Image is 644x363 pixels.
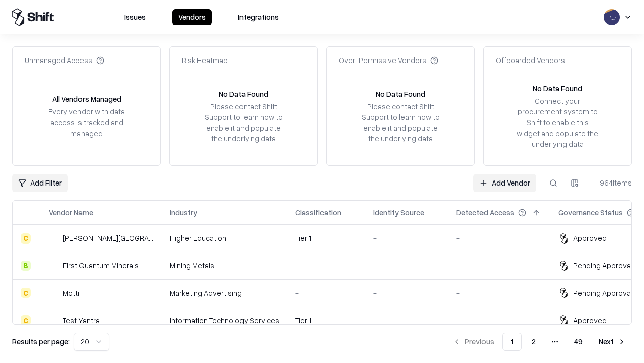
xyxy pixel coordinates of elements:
[12,174,68,192] button: Add Filter
[339,55,438,66] div: Over-Permissive Vendors
[49,315,59,325] img: Test Yantra
[496,55,565,66] div: Offboarded Vendors
[63,260,139,271] div: First Quantum Minerals
[456,233,542,244] div: -
[373,288,440,298] div: -
[118,9,152,25] button: Issues
[12,336,70,347] p: Results per page:
[516,96,599,149] div: Connect your procurement system to Shift to enable this widget and populate the underlying data
[295,315,357,326] div: Tier 1
[295,260,357,271] div: -
[502,333,522,351] button: 1
[456,207,514,218] div: Detected Access
[566,333,591,351] button: 49
[49,288,59,298] img: Motti
[373,233,440,244] div: -
[63,233,153,244] div: [PERSON_NAME][GEOGRAPHIC_DATA]
[473,174,536,192] a: Add Vendor
[373,315,440,326] div: -
[359,101,442,144] div: Please contact Shift Support to learn how to enable it and populate the underlying data
[373,260,440,271] div: -
[456,260,542,271] div: -
[21,261,31,271] div: B
[295,288,357,298] div: -
[573,233,607,244] div: Approved
[456,288,542,298] div: -
[170,260,279,271] div: Mining Metals
[21,233,31,244] div: C
[49,261,59,271] img: First Quantum Minerals
[45,106,128,138] div: Every vendor with data access is tracked and managed
[25,55,104,66] div: Unmanaged Access
[219,89,268,99] div: No Data Found
[524,333,544,351] button: 2
[232,9,285,25] button: Integrations
[49,207,93,218] div: Vendor Name
[170,207,197,218] div: Industry
[558,207,623,218] div: Governance Status
[172,9,212,25] button: Vendors
[573,315,607,326] div: Approved
[447,333,632,351] nav: pagination
[170,288,279,298] div: Marketing Advertising
[170,315,279,326] div: Information Technology Services
[533,83,582,94] div: No Data Found
[295,207,341,218] div: Classification
[295,233,357,244] div: Tier 1
[63,288,79,298] div: Motti
[592,177,632,188] div: 964 items
[21,288,31,298] div: C
[456,315,542,326] div: -
[49,233,59,244] img: Reichman University
[376,89,425,99] div: No Data Found
[63,315,100,326] div: Test Yantra
[170,233,279,244] div: Higher Education
[182,55,228,66] div: Risk Heatmap
[52,94,121,104] div: All Vendors Managed
[202,101,285,144] div: Please contact Shift Support to learn how to enable it and populate the underlying data
[21,315,31,325] div: C
[373,207,424,218] div: Identity Source
[593,333,632,351] button: Next
[573,288,632,298] div: Pending Approval
[573,260,632,271] div: Pending Approval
